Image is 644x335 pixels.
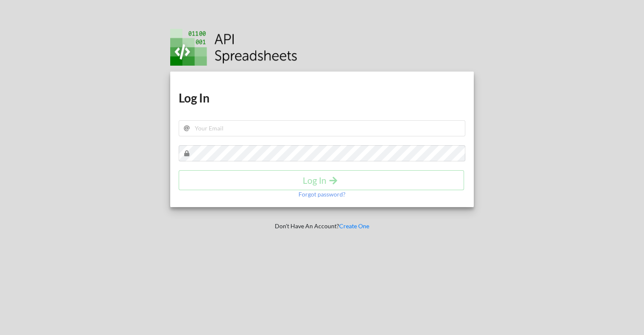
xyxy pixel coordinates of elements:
[179,120,466,136] input: Your Email
[179,90,466,105] h1: Log In
[164,222,480,230] p: Don't Have An Account?
[339,222,369,230] a: Create One
[170,29,297,66] img: Logo.png
[299,190,345,199] p: Forgot password?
